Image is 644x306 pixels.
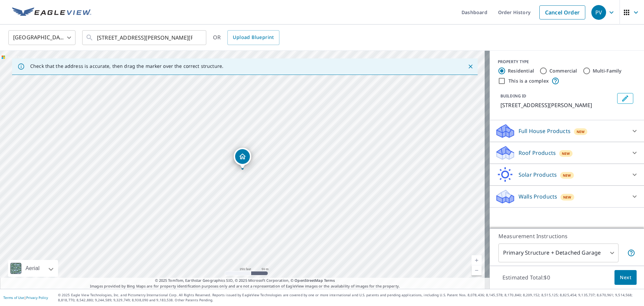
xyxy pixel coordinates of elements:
[294,278,323,283] a: OpenStreetMap
[227,30,279,45] a: Upload Blueprint
[620,273,631,282] span: Next
[519,149,556,157] p: Roof Products
[539,5,585,19] a: Cancel Order
[495,167,639,183] div: Solar ProductsNew
[472,255,482,265] a: Current Level 17, Zoom In
[519,171,557,179] p: Solar Products
[563,194,572,200] span: New
[472,265,482,275] a: Current Level 17, Zoom Out
[497,270,555,285] p: Estimated Total: $0
[8,260,58,277] div: Aerial
[508,68,534,74] label: Residential
[12,7,91,17] img: EV Logo
[614,270,637,285] button: Next
[324,278,335,283] a: Terms
[591,5,606,20] div: PV
[26,295,48,300] a: Privacy Policy
[519,127,571,135] p: Full House Products
[519,192,557,201] p: Walls Products
[562,151,570,156] span: New
[498,232,635,240] p: Measurement Instructions
[3,295,24,300] a: Terms of Use
[498,244,619,262] div: Primary Structure + Detached Garage
[23,260,42,277] div: Aerial
[466,62,475,71] button: Close
[498,59,636,65] div: PROPERTY TYPE
[593,68,622,74] label: Multi-Family
[508,78,549,84] label: This is a complex
[495,123,639,139] div: Full House ProductsNew
[495,188,639,205] div: Walls ProductsNew
[549,68,577,74] label: Commercial
[8,28,75,47] div: [GEOGRAPHIC_DATA]
[213,30,279,45] div: OR
[97,28,193,47] input: Search by address or latitude-longitude
[58,293,641,303] p: © 2025 Eagle View Technologies, Inc. and Pictometry International Corp. All Rights Reserved. Repo...
[3,296,48,300] p: |
[155,278,335,283] span: © 2025 TomTom, Earthstar Geographics SIO, © 2025 Microsoft Corporation, ©
[30,63,223,69] p: Check that the address is accurate, then drag the marker over the correct structure.
[495,145,639,161] div: Roof ProductsNew
[234,148,251,169] div: Dropped pin, building 1, Residential property, 1325 Nathan Ln Anna, TX 75409
[617,93,633,104] button: Edit building 1
[577,129,585,134] span: New
[500,101,614,109] p: [STREET_ADDRESS][PERSON_NAME]
[627,249,635,257] span: Your report will include the primary structure and a detached garage if one exists.
[563,173,571,178] span: New
[500,93,526,99] p: BUILDING ID
[233,33,274,42] span: Upload Blueprint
